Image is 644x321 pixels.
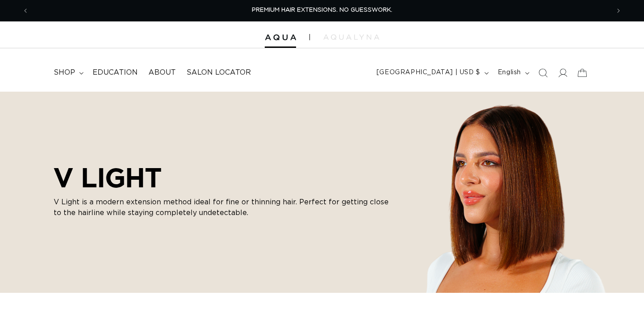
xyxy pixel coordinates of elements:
span: English [498,68,521,77]
button: [GEOGRAPHIC_DATA] | USD $ [371,64,492,81]
a: Salon Locator [181,63,256,83]
span: Salon Locator [186,68,251,77]
span: PREMIUM HAIR EXTENSIONS. NO GUESSWORK. [252,7,392,13]
summary: shop [48,63,87,83]
button: English [492,64,533,81]
a: Education [87,63,143,83]
a: About [143,63,181,83]
span: [GEOGRAPHIC_DATA] | USD $ [377,68,480,77]
span: shop [54,68,75,77]
img: aqualyna.com [323,34,379,40]
button: Next announcement [609,2,628,19]
span: Education [93,68,138,77]
button: Previous announcement [16,2,35,19]
h2: V LIGHT [54,162,394,193]
p: V Light is a modern extension method ideal for fine or thinning hair. Perfect for getting close t... [54,197,394,218]
img: Aqua Hair Extensions [265,34,296,41]
summary: Search [533,63,553,83]
span: About [148,68,176,77]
